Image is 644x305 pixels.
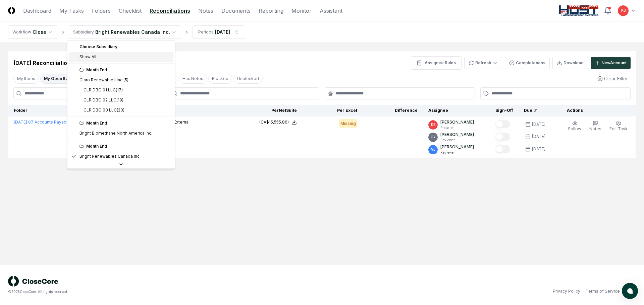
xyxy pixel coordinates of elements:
[79,107,124,113] div: CLR DBO 03 LLC
[116,97,123,103] div: ( 19 )
[79,120,171,126] div: Month End
[117,107,124,113] div: ( 20 )
[79,153,141,159] div: Bright Renewables Canada Inc.
[116,87,123,93] div: ( 17 )
[79,54,96,60] span: Show All
[79,143,171,149] div: Month End
[79,97,123,103] div: CLR DBO 02 LLC
[79,77,128,83] div: Claro Renewables Inc.
[79,67,171,73] div: Month End
[123,77,128,83] div: ( 5 )
[79,87,123,93] div: CLR DBO 01 LLC
[69,42,173,52] div: Choose Subsidiary
[79,130,152,136] div: Bright Biomethane North America Inc.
